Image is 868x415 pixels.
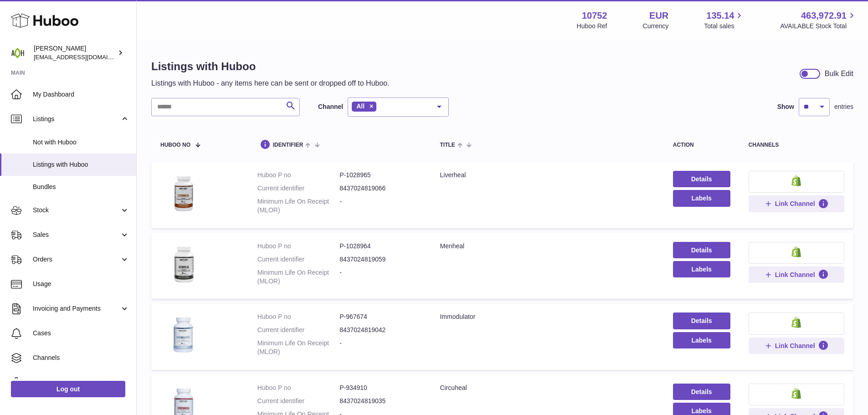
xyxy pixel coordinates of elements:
[749,338,844,354] button: Link Channel
[339,339,421,356] dd: -
[160,313,206,358] img: Immodulator
[673,384,730,400] a: Details
[339,268,421,286] dd: -
[257,313,339,321] dt: Huboo P no
[151,59,390,74] h1: Listings with Huboo
[339,313,421,321] dd: P-967674
[273,142,303,148] span: identifier
[34,53,134,61] span: [EMAIL_ADDRESS][DOMAIN_NAME]
[33,280,129,288] span: Usage
[257,397,339,405] dt: Current identifier
[775,200,815,208] span: Link Channel
[339,384,421,392] dd: P-934910
[440,384,654,392] div: Circuheal
[704,22,745,31] span: Total sales
[339,184,421,193] dd: 8437024819066
[673,171,730,187] a: Details
[825,69,853,79] div: Bulk Edit
[339,255,421,264] dd: 8437024819059
[339,197,421,215] dd: -
[673,190,730,206] button: Labels
[791,317,801,328] img: shopify-small.png
[780,10,857,31] a: 463,972.91 AVAILABLE Stock Total
[704,10,745,31] a: 135.14 Total sales
[257,255,339,264] dt: Current identifier
[257,326,339,334] dt: Current identifier
[673,142,730,148] div: action
[649,10,668,22] strong: EUR
[34,44,116,61] div: [PERSON_NAME]
[11,381,125,397] a: Log out
[160,242,206,287] img: Menheal
[33,160,129,169] span: Listings with Huboo
[318,102,343,111] label: Channel
[834,102,853,111] span: entries
[160,171,206,216] img: Liverheal
[791,246,801,257] img: shopify-small.png
[33,115,120,123] span: Listings
[673,313,730,329] a: Details
[160,142,190,148] span: Huboo no
[801,10,847,22] span: 463,972.91
[749,195,844,212] button: Link Channel
[775,342,815,350] span: Link Channel
[673,261,730,277] button: Labels
[11,46,25,60] img: internalAdmin-10752@internal.huboo.com
[577,22,607,31] div: Huboo Ref
[749,266,844,283] button: Link Channel
[257,171,339,179] dt: Huboo P no
[339,397,421,405] dd: 8437024819035
[33,255,120,264] span: Orders
[257,184,339,193] dt: Current identifier
[356,102,365,110] span: All
[33,354,129,362] span: Channels
[257,197,339,215] dt: Minimum Life On Receipt (MLOR)
[257,384,339,392] dt: Huboo P no
[151,78,390,88] p: Listings with Huboo - any items here can be sent or dropped off to Huboo.
[33,183,129,191] span: Bundles
[33,206,120,215] span: Stock
[673,242,730,258] a: Details
[643,22,669,31] div: Currency
[33,138,129,147] span: Not with Huboo
[33,329,129,338] span: Cases
[791,388,801,399] img: shopify-small.png
[257,268,339,286] dt: Minimum Life On Receipt (MLOR)
[440,242,654,251] div: Menheal
[33,90,129,99] span: My Dashboard
[440,313,654,321] div: Immodulator
[791,175,801,186] img: shopify-small.png
[440,171,654,179] div: Liverheal
[673,332,730,348] button: Labels
[33,231,120,239] span: Sales
[749,142,844,148] div: channels
[257,242,339,251] dt: Huboo P no
[339,242,421,251] dd: P-1028964
[339,171,421,179] dd: P-1028965
[33,378,129,387] span: Settings
[339,326,421,334] dd: 8437024819042
[706,10,734,22] span: 135.14
[775,271,815,279] span: Link Channel
[582,10,607,22] strong: 10752
[780,22,857,31] span: AVAILABLE Stock Total
[777,102,794,111] label: Show
[33,304,120,313] span: Invoicing and Payments
[440,142,455,148] span: title
[257,339,339,356] dt: Minimum Life On Receipt (MLOR)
